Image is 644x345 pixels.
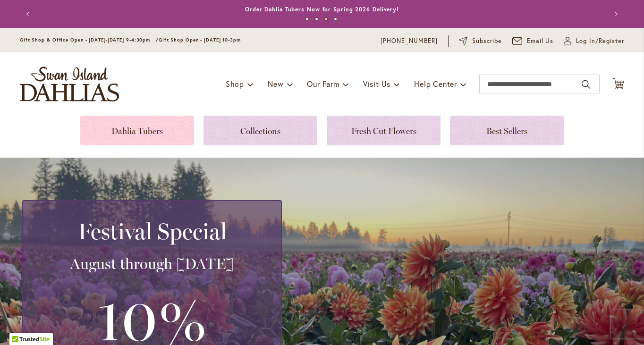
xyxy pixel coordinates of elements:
span: New [268,79,283,89]
a: Order Dahlia Tubers Now for Spring 2026 Delivery! [245,6,399,13]
span: Help Center [414,79,457,89]
a: Log In/Register [564,36,624,46]
button: 1 of 4 [305,17,309,21]
h3: August through [DATE] [34,254,270,273]
span: Subscribe [472,36,502,46]
button: 4 of 4 [334,17,337,21]
a: Subscribe [459,36,502,46]
span: Our Farm [307,79,339,89]
a: Email Us [512,36,554,46]
span: Shop [226,79,244,89]
span: Gift Shop Open - [DATE] 10-3pm [159,37,241,43]
span: Log In/Register [576,36,624,46]
button: Next [605,5,624,24]
button: 3 of 4 [324,17,328,21]
span: Gift Shop & Office Open - [DATE]-[DATE] 9-4:30pm / [20,37,159,43]
button: 2 of 4 [315,17,318,21]
a: [PHONE_NUMBER] [381,36,438,46]
span: Visit Us [363,79,390,89]
button: Previous [20,5,39,24]
span: Email Us [527,36,554,46]
h2: Festival Special [34,218,270,244]
a: store logo [20,67,119,101]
